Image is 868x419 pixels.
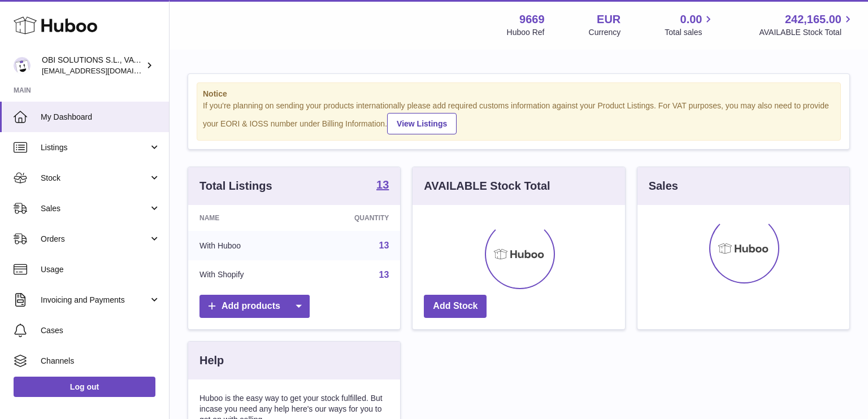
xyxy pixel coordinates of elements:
span: Stock [41,173,149,184]
a: 13 [376,179,389,193]
span: 0.00 [680,12,702,27]
div: OBI SOLUTIONS S.L., VAT: B70911078 [42,55,144,76]
strong: EUR [597,12,620,27]
span: Listings [41,142,149,153]
div: If you're planning on sending your products internationally please add required customs informati... [203,101,835,134]
a: 242,165.00 AVAILABLE Stock Total [759,12,854,38]
h3: Help [199,353,224,368]
span: Orders [41,234,149,245]
a: Log out [14,377,155,397]
th: Name [188,205,302,231]
div: Huboo Ref [507,27,545,38]
span: My Dashboard [41,112,160,123]
td: With Shopify [188,260,302,290]
span: Channels [41,356,160,366]
a: 13 [379,241,389,250]
strong: 9669 [519,12,545,27]
a: Add products [199,295,310,318]
span: Cases [41,325,160,336]
td: With Huboo [188,231,302,260]
span: Sales [41,203,149,214]
h3: Sales [649,178,678,194]
a: Add Stock [424,295,487,318]
span: Invoicing and Payments [41,295,149,305]
h3: AVAILABLE Stock Total [424,178,550,194]
strong: 13 [376,179,389,190]
th: Quantity [302,205,400,231]
span: Total sales [665,27,715,38]
div: Currency [589,27,621,38]
a: View Listings [387,113,457,134]
span: AVAILABLE Stock Total [759,27,854,38]
a: 0.00 Total sales [665,12,715,38]
a: 13 [379,270,389,280]
span: 242,165.00 [785,12,841,27]
h3: Total Listings [199,178,272,194]
span: [EMAIL_ADDRESS][DOMAIN_NAME] [42,66,166,75]
strong: Notice [203,89,835,99]
span: Usage [41,264,160,275]
img: hello@myobistore.com [14,57,31,74]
